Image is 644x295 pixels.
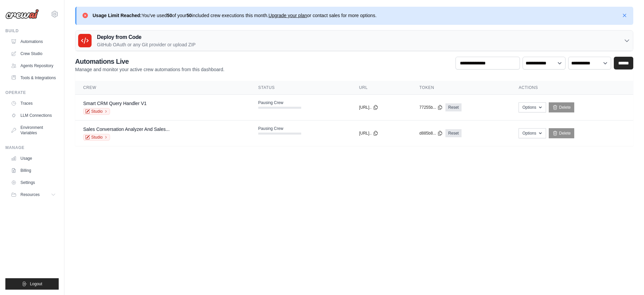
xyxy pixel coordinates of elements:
a: Tools & Integrations [8,72,59,83]
th: Status [250,81,351,95]
button: 77255b... [419,105,443,110]
a: Delete [549,102,575,112]
button: d885b8... [419,131,443,136]
span: Pausing Crew [258,100,283,105]
a: Reset [445,103,461,111]
th: Token [411,81,511,95]
div: Manage [5,145,59,150]
div: Operate [5,90,59,95]
h3: Deploy from Code [97,33,196,41]
a: Environment Variables [8,122,59,138]
div: Build [5,28,59,34]
button: Options [519,128,546,138]
a: Settings [8,177,59,188]
a: Crew Studio [8,48,59,59]
button: Resources [8,189,59,200]
a: Agents Repository [8,60,59,71]
a: Billing [8,165,59,176]
a: Traces [8,98,59,109]
span: Pausing Crew [258,126,283,131]
a: Smart CRM Query Handler V1 [83,101,147,106]
a: Usage [8,153,59,164]
strong: Usage Limit Reached: [93,13,142,18]
span: Resources [20,192,40,197]
strong: 50 [186,13,192,18]
a: Reset [445,129,461,137]
span: Logout [30,281,42,287]
img: Logo [5,9,39,19]
a: Delete [549,128,575,138]
th: URL [351,81,411,95]
button: Logout [5,278,59,290]
th: Crew [75,81,250,95]
a: Sales Conversation Analyzer And Sales... [83,127,170,132]
th: Actions [511,81,633,95]
button: Options [519,102,546,112]
p: You've used of your included crew executions this month. or contact sales for more options. [93,12,377,19]
a: Automations [8,36,59,47]
h2: Automations Live [75,57,224,66]
a: Studio [83,108,110,115]
p: GitHub OAuth or any Git provider or upload ZIP [97,41,196,48]
strong: 50 [167,13,172,18]
a: Upgrade your plan [268,13,307,18]
p: Manage and monitor your active crew automations from this dashboard. [75,66,224,73]
a: LLM Connections [8,110,59,121]
a: Studio [83,134,110,141]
